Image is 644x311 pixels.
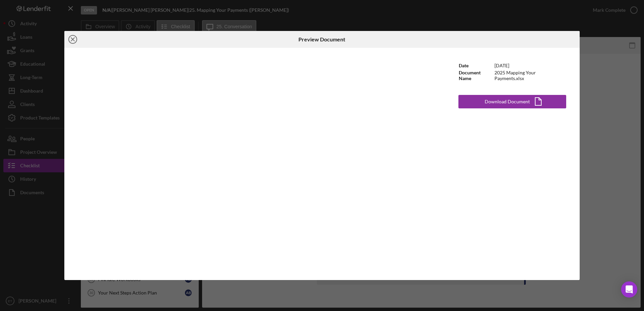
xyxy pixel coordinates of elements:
[459,63,469,68] b: Date
[485,95,530,108] div: Download Document
[494,61,566,70] td: [DATE]
[298,36,345,42] h6: Preview Document
[458,95,566,108] button: Download Document
[494,70,566,81] td: 2025 Mapping Your Payments.xlsx
[621,281,637,298] div: Open Intercom Messenger
[459,70,481,81] b: Document Name
[64,48,445,280] iframe: Document Preview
